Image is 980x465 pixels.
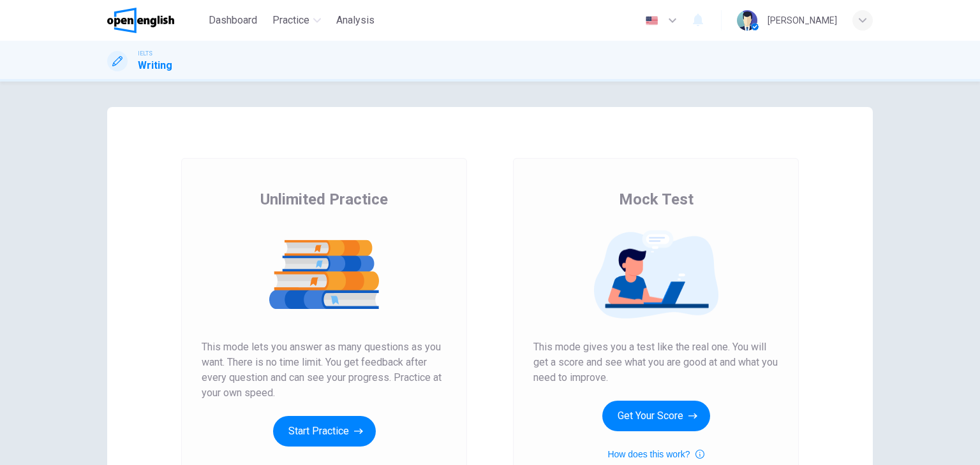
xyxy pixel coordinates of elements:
[273,416,376,447] button: Start Practice
[619,189,694,210] span: Mock Test
[533,340,778,385] span: This mode gives you a test like the real one. You will get a score and see what you are good at a...
[209,13,257,28] span: Dashboard
[272,13,309,28] span: Practice
[607,447,704,462] button: How does this work?
[202,340,447,401] span: This mode lets you answer as many questions as you want. There is no time limit. You get feedback...
[737,10,757,31] img: Profile picture
[204,9,262,32] button: Dashboard
[768,13,837,28] div: [PERSON_NAME]
[644,16,660,25] img: en
[602,401,710,431] button: Get Your Score
[138,49,152,58] span: IELTS
[267,9,326,32] button: Practice
[107,8,174,33] img: OpenEnglish logo
[138,58,172,73] h1: Writing
[260,189,388,210] span: Unlimited Practice
[107,8,204,33] a: OpenEnglish logo
[336,13,375,28] span: Analysis
[331,9,380,32] button: Analysis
